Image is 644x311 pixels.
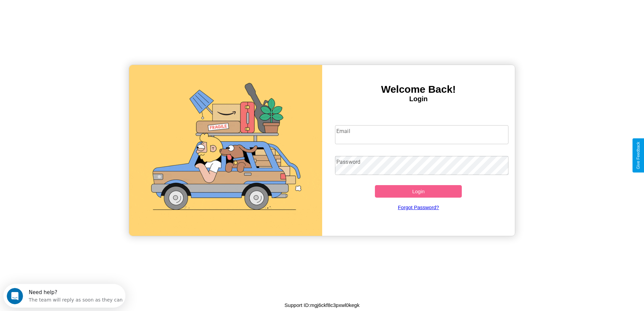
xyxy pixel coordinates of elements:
[25,6,119,11] div: Need help?
[332,198,505,217] a: Forgot Password?
[375,185,462,198] button: Login
[322,95,515,103] h4: Login
[285,301,360,310] p: Support ID: mgj6ckf8c3pxwl0kegk
[3,3,126,21] div: Open Intercom Messenger
[322,84,515,95] h3: Welcome Back!
[3,284,125,308] iframe: Intercom live chat discovery launcher
[25,11,119,18] div: The team will reply as soon as they can
[129,65,322,236] img: gif
[636,142,641,169] div: Give Feedback
[7,288,23,304] iframe: Intercom live chat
